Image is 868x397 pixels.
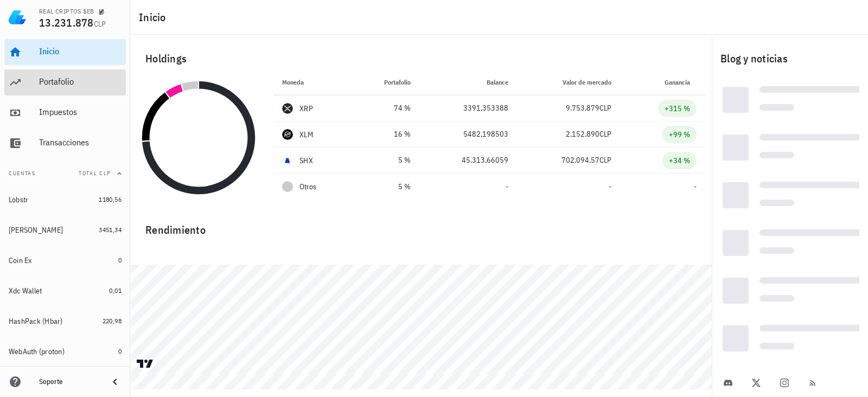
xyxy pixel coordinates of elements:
div: REAL CRIPTOS $EB [39,7,94,16]
div: XLM-icon [282,129,293,140]
div: Loading... [759,325,868,335]
div: [PERSON_NAME] [9,226,63,235]
span: 702.094,57 [561,155,599,165]
a: Charting by TradingView [136,358,155,369]
div: Loading... [759,86,868,96]
div: Loading... [723,182,749,208]
span: 13.231.878 [39,15,94,30]
div: Loading... [759,229,868,239]
th: Moneda [273,69,352,95]
div: XRP-icon [282,103,293,114]
div: Rendimiento [137,213,705,239]
div: 3391,353388 [428,103,508,114]
div: 74 % [361,103,411,114]
a: WebAuth (proton) 0 [4,338,126,364]
div: Xdc Wallet [9,286,42,296]
span: CLP [94,19,106,29]
div: HashPack (Hbar) [9,317,63,326]
th: Balance [419,69,517,95]
a: Inicio [4,39,126,65]
div: Loading... [759,104,794,114]
div: avatar [838,9,855,26]
div: SHX [299,155,313,166]
div: Loading... [759,152,794,162]
div: Loading... [759,277,868,287]
div: Loading... [759,343,794,353]
span: - [506,182,508,191]
span: CLP [599,103,611,113]
span: - [694,182,697,191]
div: Loading... [759,295,794,305]
div: Coin Ex [9,256,32,265]
th: Valor de mercado [517,69,620,95]
a: Portafolio [4,69,126,95]
a: Lobstr 1180,56 [4,187,126,213]
a: Impuestos [4,100,126,126]
div: Loading... [759,200,794,209]
span: 3451,34 [99,226,122,234]
div: XRP [299,103,313,114]
a: [PERSON_NAME] 3451,34 [4,217,126,243]
span: CLP [599,129,611,139]
span: 1180,56 [99,195,122,203]
div: Blog y noticias [712,41,868,76]
span: 0 [118,256,122,264]
span: Otros [299,181,316,193]
div: Impuestos [39,107,122,117]
div: Loading... [723,325,749,351]
a: Coin Ex 0 [4,247,126,273]
span: 9.753.879 [566,103,599,113]
div: 5 % [361,181,411,193]
div: WebAuth (proton) [9,347,65,356]
span: CLP [599,155,611,165]
div: Transacciones [39,137,122,148]
button: CuentasTotal CLP [4,161,126,187]
span: 2.152.890 [566,129,599,139]
div: SHX-icon [282,155,293,166]
div: Loading... [759,182,868,191]
div: +34 % [669,155,690,166]
div: Holdings [137,41,705,76]
a: Transacciones [4,130,126,156]
div: +315 % [665,103,690,114]
div: Loading... [723,278,749,304]
th: Portafolio [352,69,419,95]
div: Loading... [759,134,868,144]
div: 5482,198503 [428,129,508,140]
span: Ganancia [665,78,697,86]
img: LedgiFi [9,9,26,26]
span: Total CLP [79,170,111,177]
span: - [609,182,611,191]
span: 0,01 [109,286,122,294]
div: +99 % [669,129,690,140]
div: 16 % [361,129,411,140]
div: Lobstr [9,195,29,204]
div: XLM [299,129,313,140]
div: Loading... [723,230,749,256]
div: Loading... [723,135,749,161]
div: Inicio [39,46,122,56]
a: HashPack (Hbar) 220,98 [4,308,126,334]
h1: Inicio [139,9,170,26]
div: Soporte [39,377,100,386]
div: 45.313,66059 [428,155,508,166]
div: Loading... [723,87,749,113]
span: 220,98 [103,317,122,325]
div: Portafolio [39,76,122,87]
span: 0 [118,347,122,355]
div: Loading... [759,247,794,257]
a: Xdc Wallet 0,01 [4,278,126,304]
div: 5 % [361,155,411,166]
